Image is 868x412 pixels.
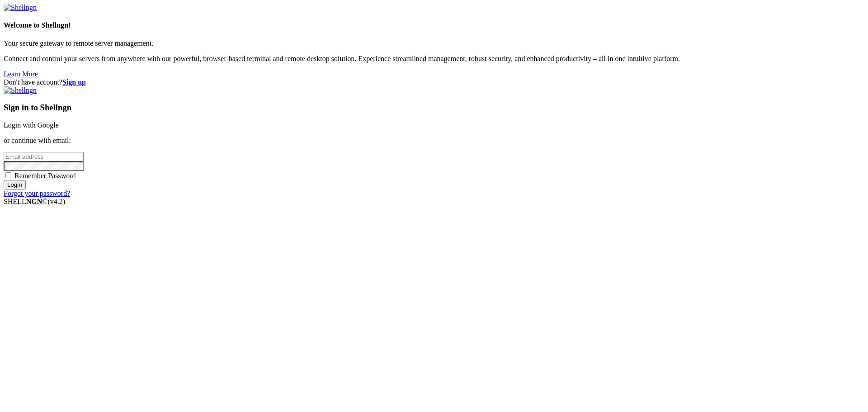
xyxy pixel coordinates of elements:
input: Login [4,180,26,189]
img: Shellngn [4,4,37,12]
span: 4.2.0 [48,198,66,205]
b: NGN [26,198,42,205]
h3: Sign in to Shellngn [4,103,864,113]
p: Your secure gateway to remote server management. [4,39,864,47]
h4: Welcome to Shellngn! [4,21,864,29]
a: Forgot your password? [4,189,70,197]
p: Connect and control your servers from anywhere with our powerful, browser-based terminal and remo... [4,55,864,63]
span: SHELL © [4,198,65,205]
input: Email address [4,152,84,161]
input: Remember Password [5,172,11,178]
a: Login with Google [4,121,59,129]
img: Shellngn [4,86,37,95]
a: Learn More [4,70,38,78]
p: or continue with email: [4,137,864,145]
div: Don't have account? [4,78,864,86]
a: Sign up [62,78,86,86]
span: Remember Password [14,172,76,180]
